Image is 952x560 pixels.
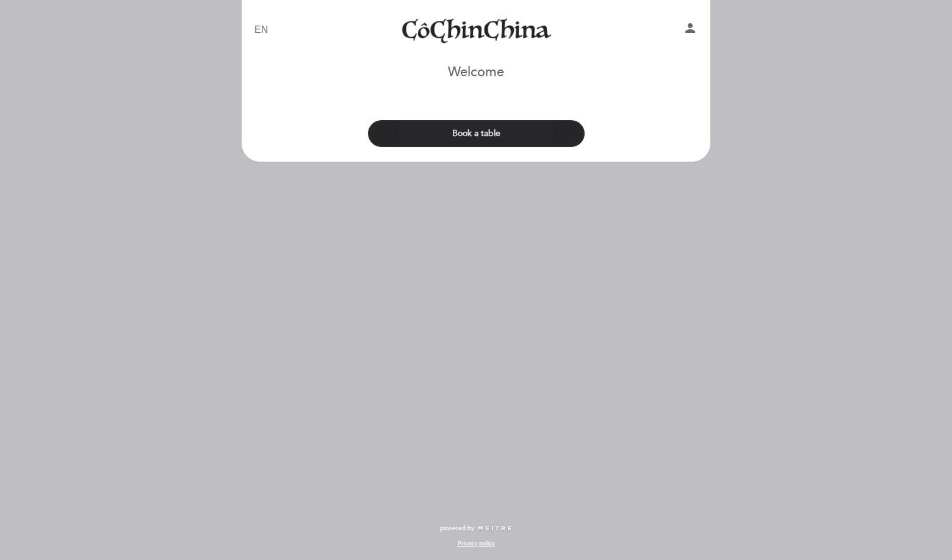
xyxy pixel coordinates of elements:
button: person [683,21,698,40]
button: Book a table [368,120,585,147]
i: person [683,21,698,35]
a: Cochinchina [400,13,552,47]
span: powered by [440,524,474,533]
a: powered by [440,524,512,533]
h1: Welcome [448,65,504,80]
img: MEITRE [477,526,512,532]
a: Privacy policy [458,539,495,548]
